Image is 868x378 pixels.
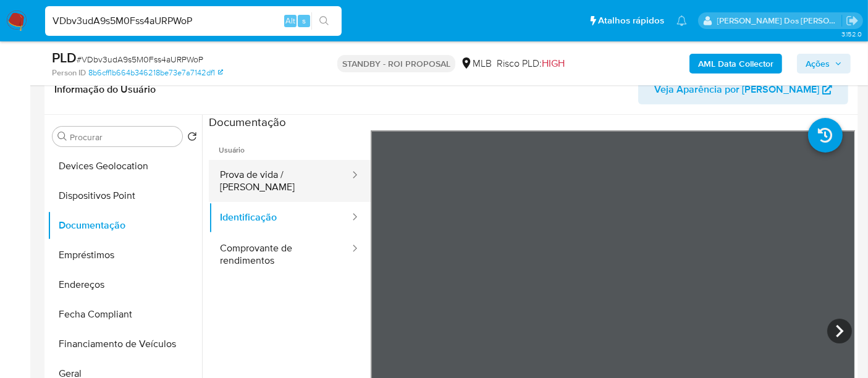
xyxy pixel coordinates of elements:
[698,54,773,73] b: AML Data Collector
[48,240,202,270] button: Empréstimos
[497,57,565,70] span: Risco PLD:
[846,14,859,27] a: Sair
[48,211,202,240] button: Documentação
[654,75,819,104] span: Veja Aparência por [PERSON_NAME]
[285,15,295,27] span: Alt
[676,15,687,26] a: Notificações
[337,55,455,72] p: STANDBY - ROI PROPOSAL
[638,75,848,104] button: Veja Aparência por [PERSON_NAME]
[806,54,830,73] span: Ações
[48,270,202,300] button: Endereços
[48,329,202,359] button: Financiamento de Veículos
[841,29,862,39] span: 3.152.0
[52,48,77,67] b: PLD
[54,83,156,96] h1: Informação do Usuário
[57,132,67,141] button: Procurar
[88,67,223,78] a: 8b6cff1b664b346218be73e7a7142df1
[48,151,202,181] button: Devices Geolocation
[689,54,782,73] button: AML Data Collector
[45,13,342,29] input: Pesquise usuários ou casos...
[302,15,306,27] span: s
[311,12,337,30] button: search-icon
[797,54,851,73] button: Ações
[52,67,86,78] b: Person ID
[717,15,842,27] p: renato.lopes@mercadopago.com.br
[48,300,202,329] button: Fecha Compliant
[48,181,202,211] button: Dispositivos Point
[77,53,203,65] span: # VDbv3udA9s5M0Fss4aURPWoP
[187,132,197,145] button: Retornar ao pedido padrão
[70,132,177,143] input: Procurar
[598,14,664,27] span: Atalhos rápidos
[460,57,492,70] div: MLB
[542,56,565,70] span: HIGH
